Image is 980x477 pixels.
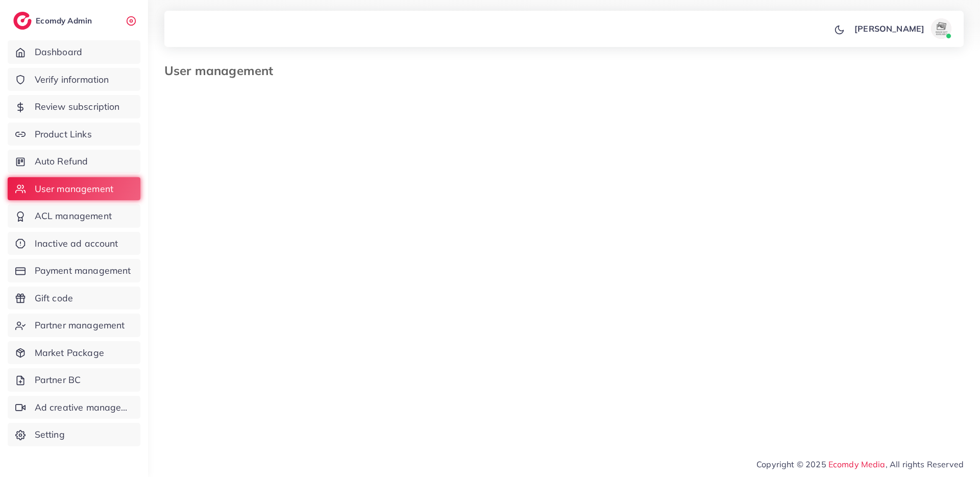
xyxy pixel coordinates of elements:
h3: User management [164,63,281,78]
span: Review subscription [35,100,120,113]
a: ACL management [8,204,140,228]
span: Market Package [35,346,104,360]
span: Setting [35,428,65,441]
span: Product Links [35,128,92,141]
a: Verify information [8,68,140,91]
span: Verify information [35,73,109,86]
span: , All rights Reserved [886,458,964,470]
span: Partner BC [35,373,81,387]
a: Partner management [8,314,140,337]
span: Gift code [35,292,73,305]
span: ACL management [35,209,112,223]
span: Payment management [35,264,131,277]
span: Copyright © 2025 [756,458,964,470]
a: Partner BC [8,368,140,392]
a: Payment management [8,259,140,282]
a: Market Package [8,341,140,365]
a: Gift code [8,287,140,310]
a: Product Links [8,123,140,146]
a: Ad creative management [8,396,140,419]
a: Setting [8,423,140,446]
p: [PERSON_NAME] [854,22,924,35]
img: logo [13,12,32,30]
a: User management [8,177,140,201]
a: Dashboard [8,40,140,64]
a: logoEcomdy Admin [13,12,94,30]
span: Ad creative management [35,401,133,414]
a: Review subscription [8,95,140,118]
span: Inactive ad account [35,237,118,250]
a: Ecomdy Media [828,459,886,469]
span: Partner management [35,319,125,332]
a: Auto Refund [8,150,140,173]
img: avatar [931,18,951,39]
span: User management [35,182,113,196]
h2: Ecomdy Admin [36,16,94,26]
a: Inactive ad account [8,232,140,255]
span: Dashboard [35,45,82,59]
a: [PERSON_NAME]avatar [849,18,955,39]
span: Auto Refund [35,155,88,168]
